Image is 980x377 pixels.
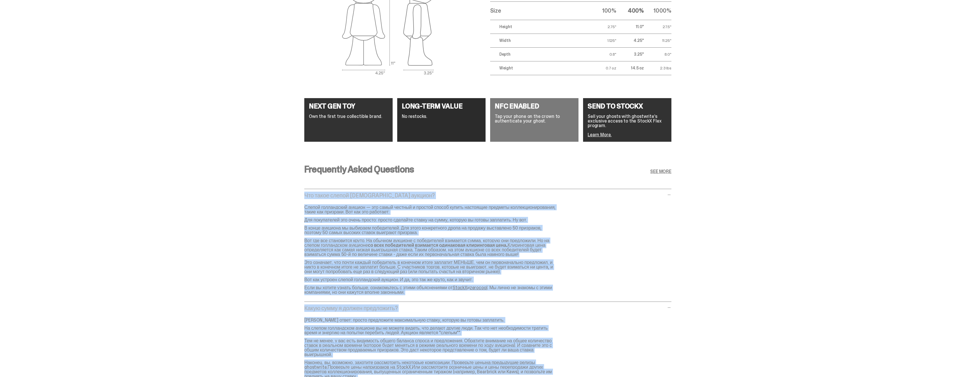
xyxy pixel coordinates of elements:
p: [PERSON_NAME] ответ: просто предложите максимальную ставку, которую вы готовы заплатить. [304,318,557,322]
h4: LONG-TERM VALUE [402,103,481,110]
th: 1000% [644,1,671,20]
p: Это означает, что почти каждый победитель в конечном итоге заплатит МЕНЬШЕ, чем он первоначально ... [304,260,557,274]
p: Для покупателей это очень просто: просто сделайте ставку на сумму, которую вы готовы заплатить. Н... [304,218,557,222]
th: Size [490,1,589,20]
td: 14.5 oz [616,61,644,75]
a: SEE MORE [650,169,671,174]
td: 0.7 oz [589,61,616,75]
a: призраков на StockX. [368,364,412,370]
th: 100% [589,1,616,20]
h4: SEND TO STOCKX [588,103,667,110]
a: StockX [453,285,467,291]
td: 8.0" [644,47,671,61]
h4: NFC ENABLED [495,103,574,110]
p: Sell your ghosts with ghostwrite’s exclusive access to the StockX Flex program. [588,114,667,128]
p: Вот где все становится круто. На обычном аукционе с победителей взимается сумма, которую они пред... [304,238,557,257]
td: 2.75" [589,20,616,34]
td: Height [490,20,589,34]
p: На слепом голландском аукционе вы не можете видеть, что делают другие люди. Так что нет необходим... [304,326,557,335]
p: No restocks. [402,114,481,119]
td: 0.8" [589,47,616,61]
th: 400% [616,1,644,20]
td: 2.3 lbs [644,61,671,75]
p: Какую сумму я должен предложить? [304,305,666,311]
h4: NEXT GEN TOY [309,103,388,110]
p: Слепой голландский аукцион — это самый честный и простой способ купить настоящие предметы коллекц... [304,205,557,214]
td: Weight [490,61,589,75]
td: 1.125" [589,34,616,47]
td: 4.25" [616,34,644,47]
strong: со всех победителей взимается одинаковая клиринговая цена. [368,242,508,248]
td: 11.0" [616,20,644,34]
a: Learn More. [588,132,611,138]
h3: Frequently Asked Questions [304,165,414,174]
td: 11.25" [644,34,671,47]
a: zerocool [470,285,488,291]
p: Вот как устроен слепой голландский аукцион. И да, это так же круто, как и звучит. [304,277,557,282]
p: Tap your phone on the crown to authenticate your ghost. [495,114,574,123]
a: на предыдущие релизы ghostwrite. [304,359,535,370]
p: Тем не менее, у вас есть видимость общего баланса спроса и предложения. Обратите внимание на обще... [304,339,557,357]
td: Width [490,34,589,47]
td: 3.25" [616,47,644,61]
td: 27.5" [644,20,671,34]
td: Depth [490,47,589,61]
p: Own the first true collectible brand. [309,114,388,119]
p: Если вы хотите узнать больше, ознакомьтесь с этими объяснениями от и . Мы лично не знакомы с этим... [304,285,557,295]
font: Что такое слепой [DEMOGRAPHIC_DATA] аукцион? [304,192,435,199]
p: В конце аукциона мы выбираем победителей. Для этого конкретного дропа на продажу выставлено 50 пр... [304,226,557,235]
